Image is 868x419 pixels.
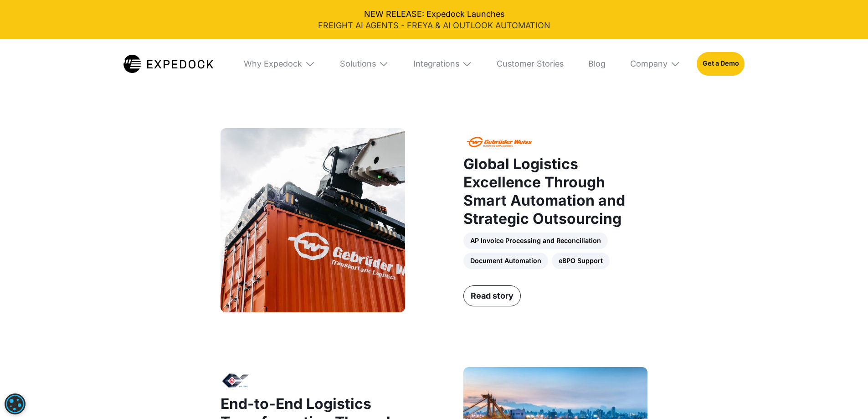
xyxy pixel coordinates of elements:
a: FREIGHT AI AGENTS - FREYA & AI OUTLOOK AUTOMATION [8,20,860,31]
a: Get a Demo [697,52,745,76]
iframe: Chat Widget [716,321,868,419]
div: Company [622,39,688,88]
div: Integrations [405,39,480,88]
div: Integrations [413,59,459,69]
div: Solutions [332,39,397,88]
a: Customer Stories [488,39,572,88]
strong: Global Logistics Excellence Through Smart Automation and Strategic Outsourcing [463,155,625,228]
div: Company [630,59,668,69]
a: Blog [580,39,614,88]
div: Why Expedock [236,39,323,88]
div: Solutions [340,59,376,69]
div: Why Expedock [244,59,302,69]
a: Read story [463,285,521,306]
div: NEW RELEASE: Expedock Launches [8,8,860,31]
